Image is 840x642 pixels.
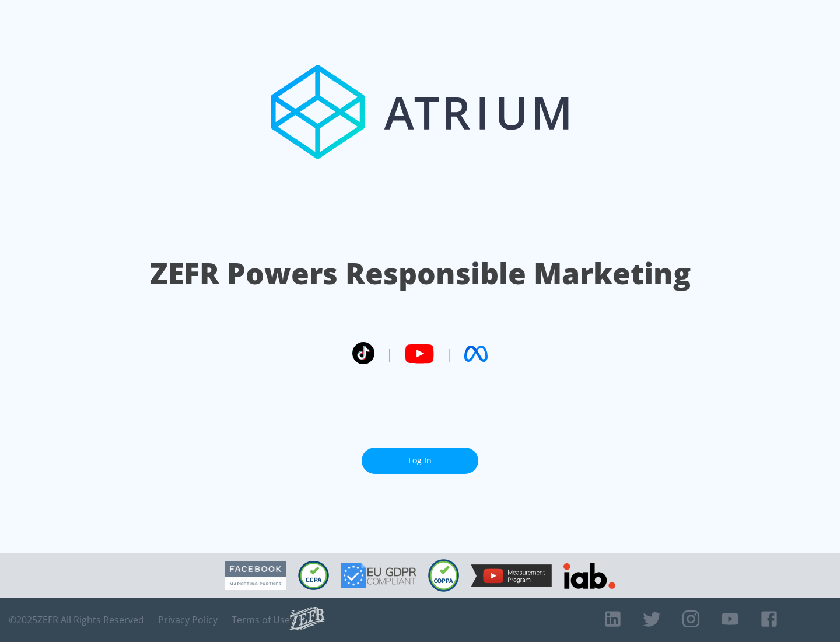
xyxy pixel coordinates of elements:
img: CCPA Compliant [298,561,329,590]
img: Facebook Marketing Partner [225,561,286,591]
span: | [446,345,453,362]
h1: ZEFR Powers Responsible Marketing [150,253,691,294]
img: YouTube Measurement Program [471,564,552,587]
a: Privacy Policy [158,614,218,626]
img: COPPA Compliant [428,559,459,592]
span: | [386,345,393,362]
a: Log In [362,448,478,474]
span: © 2025 ZEFR All Rights Reserved [9,614,144,626]
img: IAB [563,563,615,589]
a: Terms of Use [232,614,290,626]
img: GDPR Compliant [341,563,416,588]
